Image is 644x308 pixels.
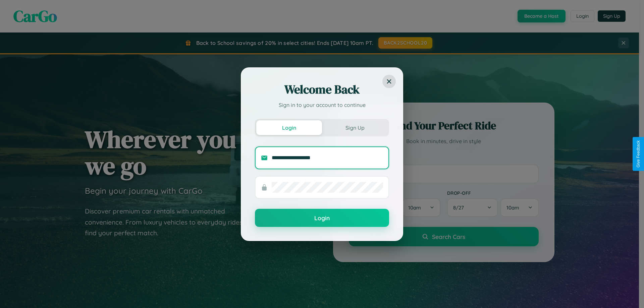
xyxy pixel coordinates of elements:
[255,209,389,227] button: Login
[636,140,641,168] div: Give Feedback
[255,101,389,109] p: Sign in to your account to continue
[322,120,388,135] button: Sign Up
[256,120,322,135] button: Login
[255,81,389,98] h2: Welcome Back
